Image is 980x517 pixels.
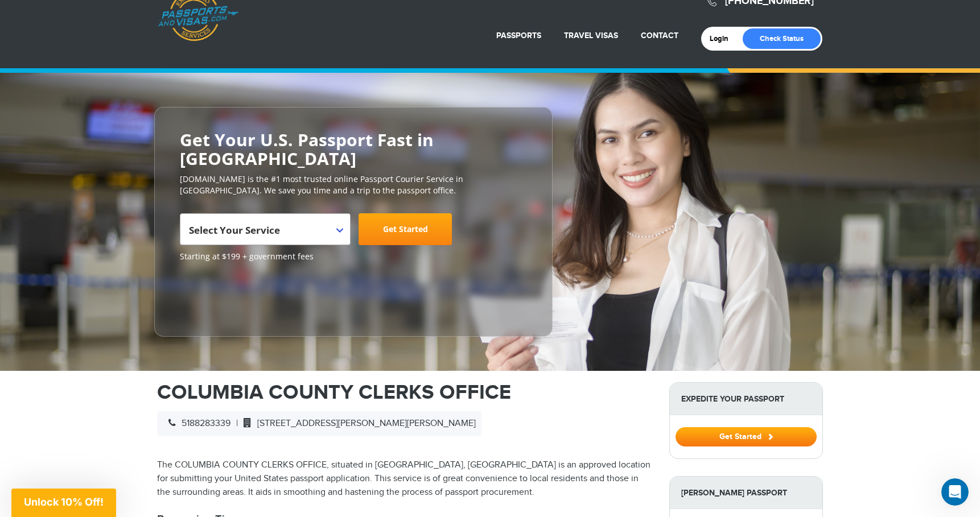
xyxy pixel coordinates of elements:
[743,28,821,49] a: Check Status
[163,418,230,429] span: 5188283339
[189,224,280,237] span: Select Your Service
[238,418,476,429] span: [STREET_ADDRESS][PERSON_NAME][PERSON_NAME]
[24,496,104,508] span: Unlock 10% Off!
[496,31,541,40] a: Passports
[180,130,527,168] h2: Get Your U.S. Passport Fast in [GEOGRAPHIC_DATA]
[941,478,969,506] iframe: Intercom live chat
[670,383,822,415] strong: Expedite Your Passport
[676,427,817,446] button: Get Started
[359,213,452,245] a: Get Started
[180,251,527,262] span: Starting at $199 + government fees
[11,489,116,517] div: Unlock 10% Off!
[710,34,736,43] a: Login
[641,31,678,40] a: Contact
[180,213,351,245] span: Select Your Service
[157,382,652,403] h1: COLUMBIA COUNTY CLERKS OFFICE
[676,432,817,441] a: Get Started
[564,31,618,40] a: Travel Visas
[180,268,265,325] iframe: Customer reviews powered by Trustpilot
[180,173,527,196] p: [DOMAIN_NAME] is the #1 most trusted online Passport Courier Service in [GEOGRAPHIC_DATA]. We sav...
[157,458,652,499] p: The COLUMBIA COUNTY CLERKS OFFICE, situated in [GEOGRAPHIC_DATA], [GEOGRAPHIC_DATA] is an approve...
[157,411,481,436] div: |
[670,477,822,509] strong: [PERSON_NAME] Passport
[189,218,339,250] span: Select Your Service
